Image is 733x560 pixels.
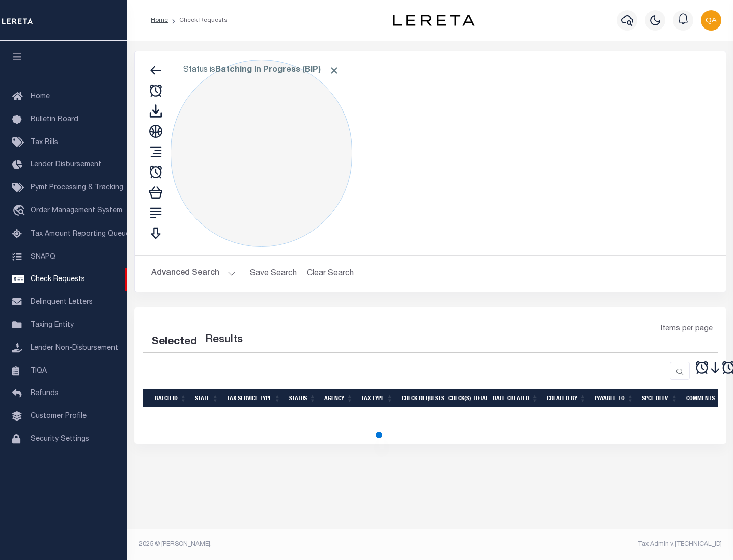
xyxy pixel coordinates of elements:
[329,65,340,76] span: Click to Remove
[151,17,168,23] a: Home
[31,93,50,100] span: Home
[31,276,85,283] span: Check Requests
[285,389,320,407] th: Status
[151,334,197,350] div: Selected
[31,161,101,169] span: Lender Disbursement
[31,231,130,238] span: Tax Amount Reporting Queue
[191,389,223,407] th: State
[131,540,431,549] div: 2025 © [PERSON_NAME].
[320,389,357,407] th: Agency
[357,389,398,407] th: Tax Type
[701,10,721,31] img: svg+xml;base64,PHN2ZyB4bWxucz0iaHR0cDovL3d3dy53My5vcmcvMjAwMC9zdmciIHBvaW50ZXItZXZlbnRzPSJub25lIi...
[168,16,228,25] li: Check Requests
[489,389,543,407] th: Date Created
[171,60,352,247] div: Click to Edit
[682,389,728,407] th: Comments
[31,139,58,146] span: Tax Bills
[393,15,474,26] img: logo-dark.svg
[31,413,87,420] span: Customer Profile
[215,66,340,74] b: Batching In Progress (BIP)
[31,390,59,397] span: Refunds
[31,322,74,329] span: Taxing Entity
[31,207,122,214] span: Order Management System
[31,367,47,374] span: TIQA
[151,264,236,284] button: Advanced Search
[638,389,682,407] th: Spcl Delv.
[444,389,489,407] th: Check(s) Total
[438,540,722,549] div: Tax Admin v.[TECHNICAL_ID]
[398,389,444,407] th: Check Requests
[543,389,590,407] th: Created By
[205,332,243,348] label: Results
[31,299,93,306] span: Delinquent Letters
[151,389,191,407] th: Batch Id
[31,184,123,191] span: Pymt Processing & Tracking
[31,345,118,352] span: Lender Non-Disbursement
[303,264,358,284] button: Clear Search
[223,389,285,407] th: Tax Service Type
[12,205,29,218] i: travel_explore
[31,116,78,123] span: Bulletin Board
[31,253,55,260] span: SNAPQ
[590,389,638,407] th: Payable To
[661,324,713,335] span: Items per page
[31,436,89,443] span: Security Settings
[244,264,303,284] button: Save Search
